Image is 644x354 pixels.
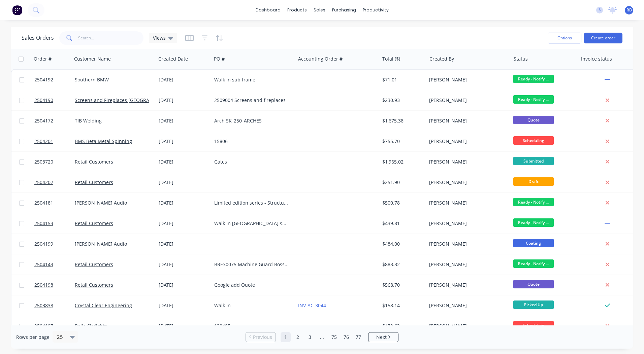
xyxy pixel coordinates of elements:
a: 2504181 [34,193,75,213]
span: Ready - Notify ... [513,218,554,227]
a: 2504190 [34,90,75,110]
div: $500.78 [382,200,422,206]
div: $883.32 [382,261,422,268]
button: Create order [584,33,622,43]
a: [PERSON_NAME] Audio [75,200,127,206]
span: Ready - Notify ... [513,95,554,104]
div: $230.93 [382,97,422,104]
div: $568.70 [382,282,422,288]
span: Previous [253,334,272,341]
span: 2504143 [34,261,53,268]
div: $484.00 [382,241,422,247]
span: Scheduling [513,136,554,145]
div: [PERSON_NAME] [429,282,504,288]
div: [DATE] [159,220,209,227]
div: $1,675.38 [382,117,422,124]
div: [PERSON_NAME] [429,241,504,247]
div: Walk in [GEOGRAPHIC_DATA] seat ends x 4 [214,220,289,227]
div: [DATE] [159,302,209,309]
div: [DATE] [159,158,209,165]
div: products [284,5,310,15]
span: Views [153,34,166,41]
span: 2504192 [34,76,53,83]
a: 2504198 [34,275,75,295]
div: [PERSON_NAME] [429,200,504,206]
div: $251.90 [382,179,422,186]
div: [DATE] [159,282,209,288]
div: [PERSON_NAME] [429,138,504,145]
a: Page 75 [329,332,339,342]
div: Created By [429,56,454,62]
span: 2503720 [34,158,53,165]
div: [PERSON_NAME] [429,323,504,329]
div: PO # [214,56,225,62]
div: [DATE] [159,200,209,206]
div: Created Date [158,56,188,62]
div: [PERSON_NAME] [429,261,504,268]
div: sales [310,5,329,15]
div: [PERSON_NAME] [429,220,504,227]
span: Quote [513,116,554,124]
div: Walk in sub frame [214,76,289,83]
a: Crystal Clear Engineering [75,302,132,309]
div: Limited edition series - Structura Medium Bronze [214,200,289,206]
a: Page 3 [305,332,315,342]
div: 15806 [214,138,289,145]
a: Page 76 [341,332,351,342]
span: Next [376,334,387,341]
a: 2504143 [34,254,75,275]
a: TIB Welding [75,117,102,124]
img: Factory [12,5,22,15]
div: $158.14 [382,302,422,309]
div: [PERSON_NAME] [429,117,504,124]
a: Screens and Fireplaces [GEOGRAPHIC_DATA] [75,97,175,103]
div: Customer Name [74,56,111,62]
span: 2504202 [34,179,53,186]
div: $755.70 [382,138,422,145]
div: [DATE] [159,138,209,145]
div: [PERSON_NAME] [429,76,504,83]
span: Quote [513,280,554,288]
div: [PERSON_NAME] [429,302,504,309]
div: $71.01 [382,76,422,83]
span: 2504181 [34,200,53,206]
span: Ready - Notify ... [513,198,554,206]
a: Retail Customers [75,220,113,226]
span: Submitted [513,157,554,165]
div: Walk in [214,302,289,309]
div: Invoice status [581,56,612,62]
div: [PERSON_NAME] [429,179,504,186]
span: Scheduling [513,321,554,329]
span: 2504197 [34,323,53,329]
div: $439.81 [382,220,422,227]
a: Retail Customers [75,282,113,288]
a: 2504192 [34,70,75,90]
a: Page 77 [353,332,363,342]
div: Total ($) [382,56,400,62]
div: BRE30075 Machine Guard Boss Polymer [214,261,289,268]
a: Belle Skylights [75,323,107,329]
span: Ready - Notify ... [513,75,554,83]
a: 2504199 [34,234,75,254]
div: [DATE] [159,76,209,83]
span: 2504201 [34,138,53,145]
div: 2509004 Screens and fireplaces [214,97,289,104]
a: Jump forward [317,332,327,342]
span: Picked Up [513,300,554,309]
span: 2504199 [34,241,53,247]
div: $472.63 [382,323,422,329]
a: 2504201 [34,131,75,151]
input: Search... [78,31,144,45]
div: Arch SK_250_ARCHES [214,117,289,124]
div: [DATE] [159,97,209,104]
a: Retail Customers [75,158,113,165]
div: productivity [359,5,392,15]
div: [PERSON_NAME] [429,97,504,104]
ul: Pagination [243,332,401,342]
a: 2503720 [34,152,75,172]
span: 2504153 [34,220,53,227]
span: Rows per page [16,334,50,341]
a: 2504202 [34,172,75,192]
a: Southern BMW [75,76,109,83]
div: [DATE] [159,261,209,268]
